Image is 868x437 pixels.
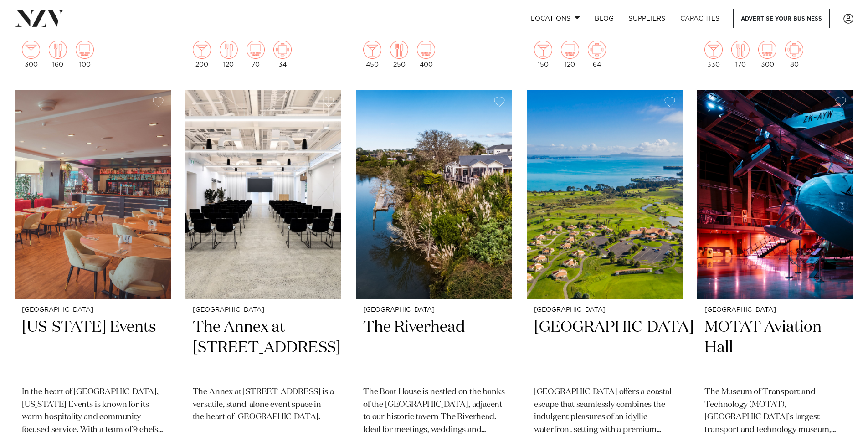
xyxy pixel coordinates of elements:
small: [GEOGRAPHIC_DATA] [363,307,505,314]
div: 330 [704,41,723,68]
a: Advertise your business [733,9,830,28]
p: In the heart of [GEOGRAPHIC_DATA], [US_STATE] Events is known for its warm hospitality and commun... [22,386,164,437]
h2: The Annex at [STREET_ADDRESS] [193,317,334,379]
p: The Boat House is nestled on the banks of the [GEOGRAPHIC_DATA], adjacent to our historic tavern ... [363,386,505,437]
small: [GEOGRAPHIC_DATA] [193,307,334,314]
div: 120 [220,41,238,68]
a: Capacities [673,9,727,28]
div: 64 [588,41,606,68]
img: cocktail.png [22,41,40,59]
h2: MOTAT Aviation Hall [704,317,846,379]
h2: The Riverhead [363,317,505,379]
img: cocktail.png [704,41,723,59]
h2: [GEOGRAPHIC_DATA] [534,317,676,379]
small: [GEOGRAPHIC_DATA] [704,307,846,314]
img: Dining area at Texas Events in Auckland [15,90,171,299]
div: 300 [22,41,40,68]
small: [GEOGRAPHIC_DATA] [22,307,164,314]
a: SUPPLIERS [621,9,673,28]
img: cocktail.png [363,41,381,59]
small: [GEOGRAPHIC_DATA] [534,307,676,314]
img: meeting.png [785,41,803,59]
a: BLOG [587,9,621,28]
img: nzv-logo.png [15,10,64,26]
img: theatre.png [561,41,579,59]
div: 120 [561,41,579,68]
img: dining.png [49,41,67,59]
div: 170 [731,41,750,68]
img: cocktail.png [534,41,552,59]
p: The Annex at [STREET_ADDRESS] is a versatile, stand-alone event space in the heart of [GEOGRAPHIC... [193,386,334,424]
div: 400 [417,41,435,68]
div: 300 [758,41,776,68]
img: theatre.png [758,41,776,59]
img: dining.png [731,41,750,59]
h2: [US_STATE] Events [22,317,164,379]
div: 34 [273,41,292,68]
a: Locations [524,9,587,28]
div: 70 [247,41,265,68]
img: meeting.png [273,41,292,59]
p: [GEOGRAPHIC_DATA] offers a coastal escape that seamlessly combines the indulgent pleasures of an ... [534,386,676,437]
div: 250 [390,41,408,68]
img: dining.png [390,41,408,59]
img: dining.png [220,41,238,59]
div: 160 [49,41,67,68]
div: 150 [534,41,552,68]
p: The Museum of Transport and Technology (MOTAT), [GEOGRAPHIC_DATA]’s largest transport and technol... [704,386,846,437]
div: 80 [785,41,803,68]
img: cocktail.png [193,41,211,59]
div: 200 [193,41,211,68]
div: 100 [76,41,94,68]
img: theatre.png [247,41,265,59]
img: theatre.png [76,41,94,59]
img: theatre.png [417,41,435,59]
img: meeting.png [588,41,606,59]
div: 450 [363,41,381,68]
